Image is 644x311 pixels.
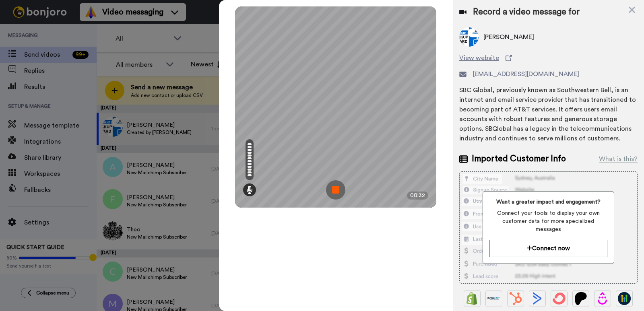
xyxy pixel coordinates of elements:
[618,292,631,305] img: GoHighLevel
[489,209,607,233] span: Connect your tools to display your own customer data for more specialized messages
[459,53,499,63] span: View website
[489,198,607,206] span: Want a greater impact and engagement?
[459,85,638,143] div: SBC Global, previously known as Southwestern Bell, is an internet and email service provider that...
[407,192,428,200] div: 00:32
[553,292,566,305] img: ConvertKit
[509,292,522,305] img: Hubspot
[489,240,607,257] button: Connect now
[466,292,479,305] img: Shopify
[459,53,638,63] a: View website
[472,153,566,165] span: Imported Customer Info
[574,292,587,305] img: Patreon
[326,180,345,200] img: ic_record_stop.svg
[599,154,638,164] div: What is this?
[531,292,544,305] img: ActiveCampaign
[487,292,500,305] img: Ontraport
[596,292,609,305] img: Drip
[473,69,579,79] span: [EMAIL_ADDRESS][DOMAIN_NAME]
